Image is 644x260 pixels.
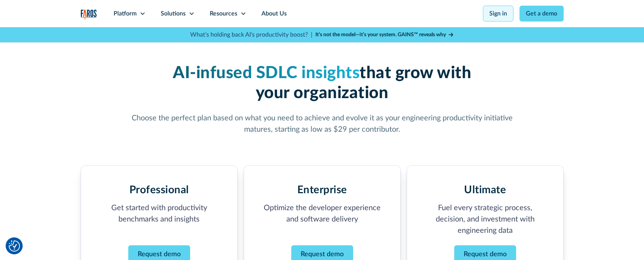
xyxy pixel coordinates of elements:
[129,184,189,197] h2: Professional
[9,240,20,252] button: Cookie Settings
[315,31,454,39] a: It’s not the model—it’s your system. GAINS™ reveals why
[9,240,20,252] img: Revisit consent button
[315,32,446,37] strong: It’s not the model—it’s your system. GAINS™ reveals why
[190,30,312,39] p: What's holding back AI's productivity boost? |
[297,184,347,197] h2: Enterprise
[81,9,97,20] a: home
[99,202,219,236] p: Get started with productivity benchmarks and insights ‍
[483,6,513,22] a: Sign in
[129,63,515,103] h1: that grow with your organization
[114,9,137,18] div: Platform
[161,9,186,18] div: Solutions
[81,9,97,20] img: Logo of the analytics and reporting company Faros.
[520,6,564,22] a: Get a demo
[173,65,360,82] span: AI-infused SDLC insights
[425,202,545,236] p: Fuel every strategic process, decision, and investment with engineering data
[262,202,382,236] p: Optimize the developer experience and software delivery ‍
[210,9,237,18] div: Resources
[464,184,506,197] h2: Ultimate
[129,112,515,135] p: Choose the perfect plan based on what you need to achieve and evolve it as your engineering produ...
